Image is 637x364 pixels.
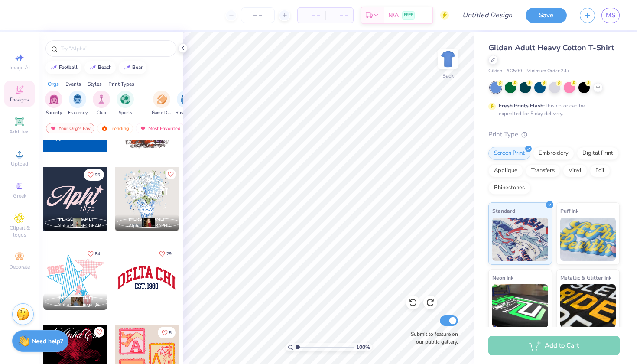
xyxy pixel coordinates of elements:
[157,94,167,104] img: Game Day Image
[73,94,82,104] img: Fraternity Image
[563,164,587,177] div: Vinyl
[526,68,570,75] span: Minimum Order: 24 +
[488,147,530,160] div: Screen Print
[590,164,610,177] div: Foil
[84,248,104,260] button: Like
[455,6,519,24] input: Untitled Design
[560,206,578,215] span: Puff Ink
[175,91,195,116] button: filter button
[94,327,104,337] button: Like
[45,61,81,74] button: football
[136,123,185,133] div: Most Favorited
[57,216,93,222] span: [PERSON_NAME]
[120,94,130,104] img: Sports Image
[499,102,545,109] strong: Fresh Prints Flash:
[533,147,574,160] div: Embroidery
[439,50,457,68] img: Back
[140,125,146,131] img: most_fav.gif
[4,224,35,238] span: Clipart & logos
[50,125,57,131] img: most_fav.gif
[388,11,399,20] span: N/A
[57,295,93,301] span: [PERSON_NAME]
[560,284,616,328] img: Metallic & Glitter Ink
[57,302,104,308] span: Alpha Chi Omega, [GEOGRAPHIC_DATA]
[50,65,57,70] img: trend_line.gif
[89,65,96,70] img: trend_line.gif
[84,61,116,74] button: beach
[155,248,175,260] button: Like
[488,130,620,140] div: Print Type
[303,11,320,20] span: – –
[9,128,30,135] span: Add Text
[152,110,172,116] span: Game Day
[117,91,134,116] div: filter for Sports
[97,94,106,104] img: Club Image
[606,10,615,20] span: MS
[166,169,176,179] button: Like
[45,91,62,116] div: filter for Sorority
[560,273,611,282] span: Metallic & Glitter Ink
[10,96,29,103] span: Designs
[84,169,104,181] button: Like
[119,110,132,116] span: Sports
[97,123,133,133] div: Trending
[488,164,523,177] div: Applique
[60,44,171,53] input: Try "Alpha"
[132,65,143,70] div: bear
[152,91,172,116] div: filter for Game Day
[166,252,172,256] span: 29
[577,147,619,160] div: Digital Print
[404,12,413,18] span: FREE
[46,123,94,133] div: Your Org's Fav
[129,223,175,229] span: Alpha [GEOGRAPHIC_DATA], [GEOGRAPHIC_DATA][US_STATE]
[175,91,195,116] div: filter for Rush & Bid
[117,91,134,116] button: filter button
[13,192,26,199] span: Greek
[526,8,567,23] button: Save
[488,182,530,195] div: Rhinestones
[492,273,513,282] span: Neon Ink
[488,42,614,53] span: Gildan Adult Heavy Cotton T-Shirt
[175,110,195,116] span: Rush & Bid
[101,125,108,131] img: trending.gif
[46,110,62,116] span: Sorority
[95,173,100,177] span: 95
[507,68,522,75] span: # G500
[9,263,30,270] span: Decorate
[45,91,62,116] button: filter button
[49,94,59,104] img: Sorority Image
[68,91,88,116] button: filter button
[492,206,515,215] span: Standard
[93,91,110,116] div: filter for Club
[93,91,110,116] button: filter button
[98,65,112,70] div: beach
[158,327,175,338] button: Like
[119,61,146,74] button: bear
[68,110,88,116] span: Fraternity
[492,284,548,328] img: Neon Ink
[65,80,81,88] div: Events
[95,252,100,256] span: 84
[32,337,63,345] strong: Need help?
[241,7,275,23] input: – –
[331,11,348,20] span: – –
[48,80,59,88] div: Orgs
[526,164,560,177] div: Transfers
[492,218,548,261] img: Standard
[59,65,78,70] div: football
[488,68,502,75] span: Gildan
[10,64,30,71] span: Image AI
[442,72,454,80] div: Back
[97,110,106,116] span: Club
[152,91,172,116] button: filter button
[406,330,458,346] label: Submit to feature on our public gallery.
[11,160,28,167] span: Upload
[499,102,605,117] div: This color can be expedited for 5 day delivery.
[560,218,616,261] img: Puff Ink
[108,80,134,88] div: Print Types
[68,91,88,116] div: filter for Fraternity
[57,223,104,229] span: Alpha Phi, [GEOGRAPHIC_DATA][US_STATE], [PERSON_NAME]
[88,80,102,88] div: Styles
[181,94,191,104] img: Rush & Bid Image
[123,65,130,70] img: trend_line.gif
